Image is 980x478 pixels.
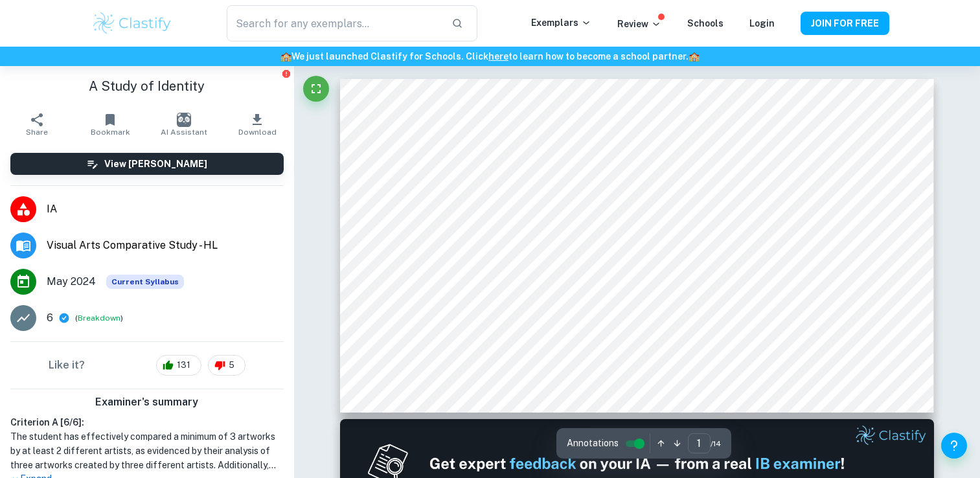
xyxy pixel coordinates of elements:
button: AI Assistant [147,106,220,142]
span: IA [47,201,284,217]
h6: Examiner's summary [5,394,289,410]
button: Fullscreen [303,76,329,102]
span: Visual Arts Comparative Study - HL [47,238,284,253]
a: Schools [687,18,724,28]
p: Exemplars [531,16,591,30]
h6: View [PERSON_NAME] [104,157,207,171]
span: May 2024 [47,274,96,290]
button: Download [220,106,293,142]
div: 5 [208,355,245,376]
p: 6 [47,310,53,326]
img: AI Assistant [177,113,191,127]
h6: Like it? [49,358,85,373]
p: Review [617,17,661,31]
span: AI Assistant [161,128,207,137]
span: Annotations [567,437,619,450]
h1: The student has effectively compared a minimum of 3 artworks by at least 2 different artists, as ... [10,429,284,472]
span: 🏫 [280,51,291,62]
span: 5 [222,359,242,372]
span: Current Syllabus [106,275,184,289]
h6: Criterion A [ 6 / 6 ]: [10,415,284,429]
input: Search for any exemplars... [227,5,440,41]
div: This exemplar is based on the current syllabus. Feel free to refer to it for inspiration/ideas wh... [106,275,184,289]
h6: We just launched Clastify for Schools. Click to learn how to become a school partner. [3,49,977,63]
img: Clastify logo [91,10,174,36]
button: View [PERSON_NAME] [10,153,284,175]
button: Report issue [282,69,291,78]
span: 🏫 [689,51,700,62]
span: Bookmark [91,128,130,137]
span: / 14 [711,438,721,450]
h1: A Study of Identity [10,76,284,96]
button: Bookmark [73,106,146,142]
span: 131 [170,359,198,372]
span: Download [238,128,277,137]
div: 131 [156,355,201,376]
button: JOIN FOR FREE [801,12,889,35]
a: here [488,51,508,62]
span: ( ) [75,312,123,324]
span: Share [26,128,48,137]
button: Help and Feedback [941,433,967,459]
a: Login [749,18,775,28]
button: Breakdown [78,312,120,324]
